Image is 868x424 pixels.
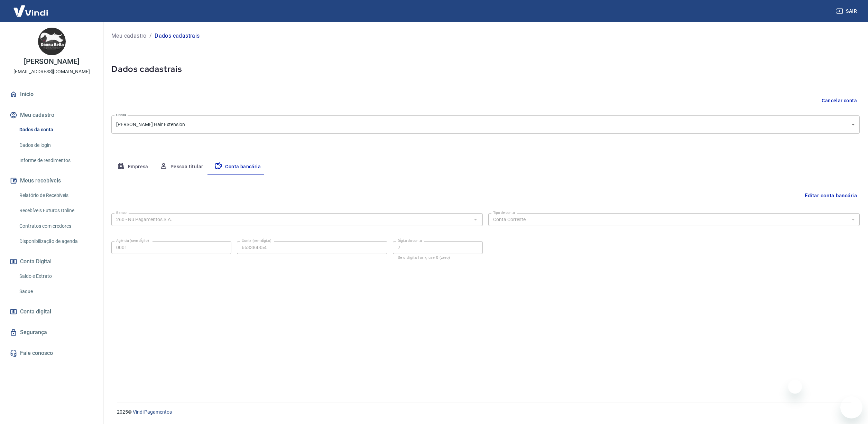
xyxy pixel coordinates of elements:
[117,408,851,416] p: 2025 ©
[8,173,95,188] button: Meus recebíveis
[8,325,95,340] a: Segurança
[493,210,515,215] label: Tipo de conta
[24,58,79,65] p: [PERSON_NAME]
[111,32,147,40] a: Meu cadastro
[133,409,172,415] a: Vindi Pagamentos
[17,204,95,218] a: Recebíveis Futuros Online
[111,115,860,134] div: [PERSON_NAME] Hair Extension
[111,64,860,75] h5: Dados cadastrais
[398,238,422,243] label: Dígito da conta
[149,32,152,40] p: /
[155,32,200,40] p: Dados cadastrais
[819,94,860,107] button: Cancelar conta
[209,159,266,175] button: Conta bancária
[398,255,478,260] p: Se o dígito for x, use 0 (zero)
[17,234,95,248] a: Disponibilização de agenda
[8,87,95,102] a: Início
[8,304,95,319] a: Conta digital
[802,189,860,202] button: Editar conta bancária
[17,138,95,152] a: Dados de login
[13,68,90,75] p: [EMAIL_ADDRESS][DOMAIN_NAME]
[788,380,802,394] iframe: Fechar mensagem
[17,269,95,283] a: Saldo e Extrato
[116,210,127,215] label: Banco
[242,238,271,243] label: Conta (sem dígito)
[17,123,95,137] a: Dados da conta
[20,307,51,317] span: Conta digital
[116,112,126,117] label: Conta
[8,254,95,269] button: Conta Digital
[116,238,149,243] label: Agência (sem dígito)
[111,159,154,175] button: Empresa
[835,5,860,18] button: Sair
[154,159,209,175] button: Pessoa titular
[17,219,95,233] a: Contratos com credores
[8,346,95,361] a: Fale conosco
[17,284,95,299] a: Saque
[38,28,66,55] img: 8b28409f-f43f-490a-a86e-04ac5f20bf19.jpeg
[17,153,95,168] a: Informe de rendimentos
[840,396,862,418] iframe: Botão para abrir a janela de mensagens
[8,0,53,21] img: Vindi
[17,188,95,202] a: Relatório de Recebíveis
[8,107,95,123] button: Meu cadastro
